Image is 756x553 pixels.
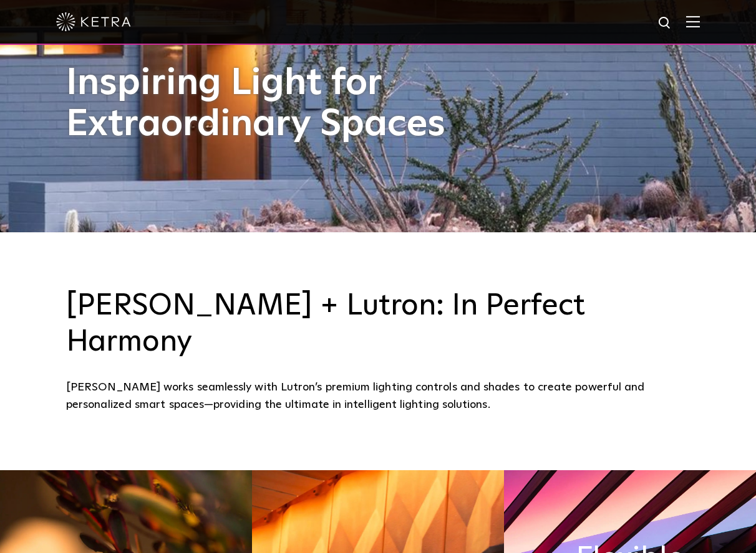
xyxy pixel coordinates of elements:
img: Hamburger%20Nav.svg [686,16,700,27]
div: [PERSON_NAME] works seamlessly with Lutron’s premium lighting controls and shades to create power... [66,379,690,414]
h3: [PERSON_NAME] + Lutron: In Perfect Harmony [66,288,690,360]
img: search icon [657,16,673,31]
img: ketra-logo-2019-white [56,12,131,31]
h1: Inspiring Light for Extraordinary Spaces [66,63,472,145]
